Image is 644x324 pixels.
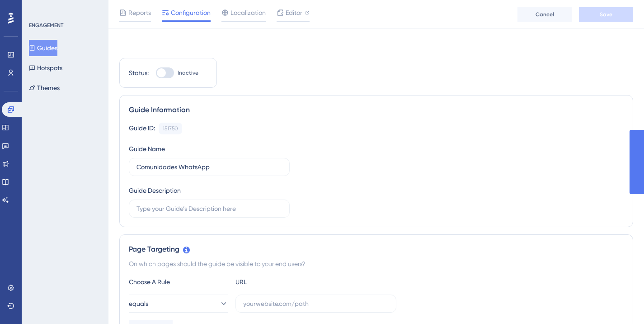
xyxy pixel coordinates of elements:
[517,7,572,22] button: Cancel
[129,295,228,313] button: equals
[129,258,624,269] div: On which pages should the guide be visible to your end users?
[129,123,155,134] div: Guide ID:
[129,244,624,255] div: Page Targeting
[129,143,165,154] div: Guide Name
[235,276,335,287] div: URL
[243,299,389,309] input: yourwebsite.com/path
[136,162,282,172] input: Type your Guide’s Name here
[606,288,633,315] iframe: UserGuiding AI Assistant Launcher
[129,185,181,196] div: Guide Description
[286,7,302,18] span: Editor
[129,105,624,115] div: Guide Information
[129,276,228,287] div: Choose A Rule
[29,22,63,29] div: ENGAGEMENT
[600,11,612,18] span: Save
[579,7,633,22] button: Save
[536,11,554,18] span: Cancel
[128,7,151,18] span: Reports
[129,67,149,78] div: Status:
[178,69,198,76] span: Inactive
[29,80,60,96] button: Themes
[29,40,57,56] button: Guides
[163,125,178,132] div: 151750
[129,298,148,309] span: equals
[136,204,282,214] input: Type your Guide’s Description here
[171,7,211,18] span: Configuration
[29,60,62,76] button: Hotspots
[230,7,266,18] span: Localization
